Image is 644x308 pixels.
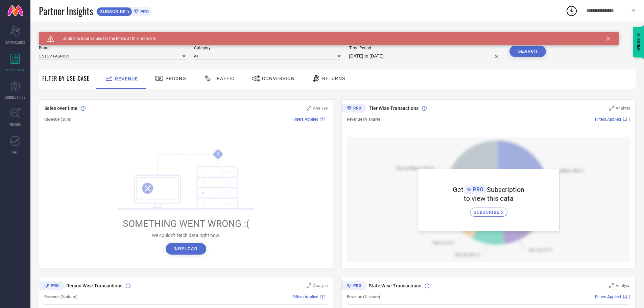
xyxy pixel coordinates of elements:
[487,186,524,194] span: Subscription
[39,46,186,50] span: Brand
[471,186,483,193] span: PRO
[97,9,127,14] span: SUBSCRIBE
[292,117,318,122] span: Filters Applied
[262,76,295,81] span: Conversion
[39,4,93,18] span: Partner Insights
[341,281,366,291] div: Premium
[44,117,71,122] span: Revenue (Sum)
[313,283,328,288] span: Analyse
[509,46,546,57] button: Search
[470,203,507,217] a: SUBSCRIBE
[322,76,345,81] span: Returns
[347,117,380,122] span: Revenue (% share)
[595,294,621,299] span: Filters Applied
[341,104,366,114] div: Premium
[313,106,328,111] span: Analyse
[139,9,149,14] span: PRO
[9,122,21,127] span: TRENDS
[42,74,90,82] span: Filter By Use-Case
[616,283,630,288] span: Analyse
[629,117,630,122] span: |
[44,294,77,299] span: Revenue (% share)
[6,67,25,72] span: WORKSPACE
[347,294,380,299] span: Revenue (% share)
[292,294,318,299] span: Filters Applied
[5,40,25,45] span: SCORECARDS
[349,52,501,60] input: Select time period
[44,105,77,111] span: Sales over time
[595,117,621,122] span: Filters Applied
[369,283,421,288] span: State Wise Transactions
[616,106,630,111] span: Analyse
[96,5,152,16] a: SUBSCRIBEPRO
[214,76,235,81] span: Traffic
[464,194,514,203] span: to view this data
[369,105,419,111] span: Tier Wise Transactions
[115,76,138,81] span: Revenue
[453,186,463,194] span: Get
[566,5,578,17] div: Open download list
[327,117,328,122] span: |
[5,95,26,100] span: SUGGESTIONS
[194,46,341,50] span: Category
[349,46,501,50] span: Time Period
[39,281,64,291] div: Premium
[165,76,186,81] span: Pricing
[12,149,19,155] span: FWD
[609,283,614,288] svg: Zoom
[39,32,86,37] span: SYSTEM WORKSPACE
[327,294,328,299] span: |
[66,283,122,288] span: Region Wise Transactions
[307,106,311,111] svg: Zoom
[629,294,630,299] span: |
[609,106,614,111] svg: Zoom
[307,283,311,288] svg: Zoom
[166,243,206,255] button: ↻Reload
[123,218,249,229] span: SOMETHING WENT WRONG :(
[474,210,501,215] span: SUBSCRIBE
[217,150,219,158] tspan: !
[152,233,220,238] span: We couldn’t fetch data right now.
[54,36,156,41] span: Unable to load values for the filters at this moment.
